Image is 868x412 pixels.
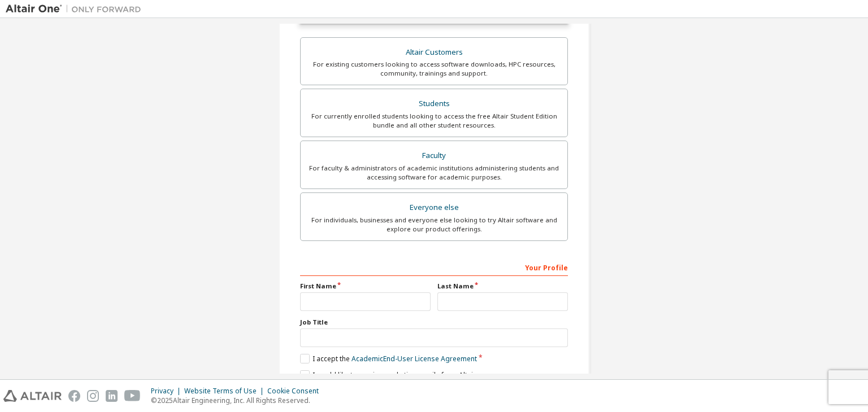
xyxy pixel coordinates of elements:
p: © 2025 Altair Engineering, Inc. All Rights Reserved. [151,396,325,405]
img: instagram.svg [87,390,99,402]
img: Altair One [6,3,147,15]
a: Academic End-User License Agreement [351,354,477,363]
div: Your Profile [300,258,568,276]
label: I accept the [300,354,477,363]
div: Students [307,96,561,112]
div: Faculty [307,148,561,164]
img: altair_logo.svg [3,390,62,402]
div: Cookie Consent [267,387,325,396]
div: Privacy [151,387,184,396]
label: Last Name [437,282,568,291]
label: I would like to receive marketing emails from Altair [300,370,476,380]
label: Job Title [300,318,568,327]
div: Everyone else [307,200,561,216]
img: youtube.svg [124,390,141,402]
div: Website Terms of Use [184,387,267,396]
img: linkedin.svg [106,390,118,402]
div: For faculty & administrators of academic institutions administering students and accessing softwa... [307,164,561,182]
div: For existing customers looking to access software downloads, HPC resources, community, trainings ... [307,60,561,78]
div: Altair Customers [307,45,561,60]
label: First Name [300,282,431,291]
div: For individuals, businesses and everyone else looking to try Altair software and explore our prod... [307,216,561,234]
div: For currently enrolled students looking to access the free Altair Student Edition bundle and all ... [307,112,561,130]
img: facebook.svg [68,390,80,402]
